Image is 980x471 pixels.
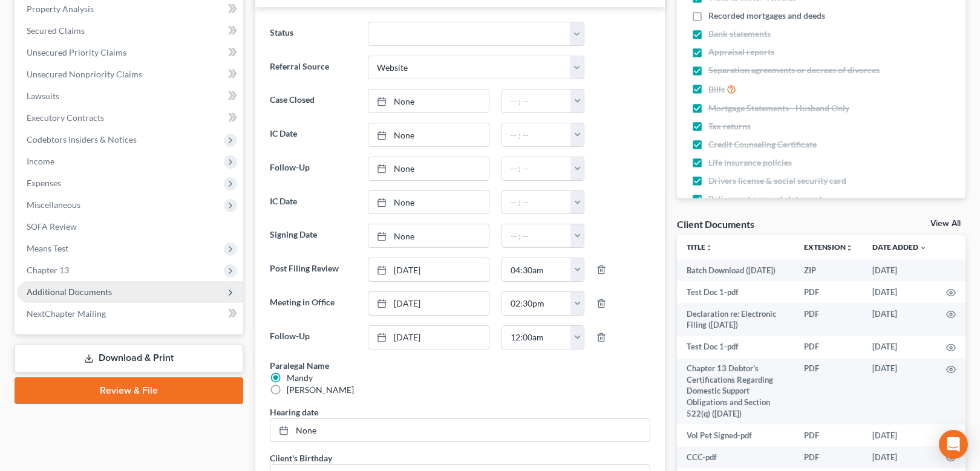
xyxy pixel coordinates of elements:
[270,406,318,418] div: Hearing date
[677,303,795,336] td: Declaration re: Electronic Filing ([DATE])
[27,25,85,36] span: Secured Claims
[264,291,362,316] label: Meeting in Office
[17,216,243,238] a: SOFA Review
[27,221,77,232] span: SOFA Review
[708,175,846,187] span: Drivers license & social security card
[939,430,968,459] div: Open Intercom Messenger
[17,107,243,129] a: Executory Contracts
[794,446,863,468] td: PDF
[27,200,80,210] span: Miscellaneous
[502,191,571,214] input: -- : --
[264,123,362,147] label: IC Date
[27,112,104,123] span: Executory Contracts
[502,123,571,146] input: -- : --
[27,178,61,188] span: Expenses
[863,424,936,446] td: [DATE]
[677,281,795,303] td: Test Doc 1-pdf
[264,89,362,113] label: Case Closed
[264,157,362,181] label: Follow-Up
[863,446,936,468] td: [DATE]
[863,358,936,424] td: [DATE]
[17,85,243,107] a: Lawsuits
[264,224,362,248] label: Signing Date
[287,384,354,396] div: [PERSON_NAME]
[27,156,54,166] span: Income
[708,64,880,76] span: Separation agreements or decrees of divorces
[846,244,853,252] i: unfold_more
[920,244,927,252] i: expand_more
[708,10,825,22] span: Recorded mortgages and deeds
[27,308,106,319] span: NextChapter Mailing
[708,157,792,169] span: Life insurance policies
[27,287,112,297] span: Additional Documents
[27,69,142,79] span: Unsecured Nonpriority Claims
[502,89,571,112] input: -- : --
[368,258,489,281] a: [DATE]
[677,218,754,230] div: Client Documents
[502,224,571,247] input: -- : --
[27,47,126,57] span: Unsecured Priority Claims
[17,303,243,325] a: NextChapter Mailing
[368,123,489,146] a: None
[270,452,332,464] div: Client's Birthday
[794,424,863,446] td: PDF
[863,259,936,281] td: [DATE]
[677,259,795,281] td: Batch Download ([DATE])
[863,336,936,358] td: [DATE]
[708,120,751,132] span: Tax returns
[264,258,362,282] label: Post Filing Review
[872,242,927,252] a: Date Added expand_more
[27,4,94,14] span: Property Analysis
[368,326,489,349] a: [DATE]
[794,259,863,281] td: ZIP
[502,258,571,281] input: -- : --
[17,42,243,63] a: Unsecured Priority Claims
[264,190,362,215] label: IC Date
[287,372,313,384] div: Mandy
[794,358,863,424] td: PDF
[708,46,774,58] span: Appraisal reports
[708,193,826,205] span: Retirement account statements
[27,91,59,101] span: Lawsuits
[264,325,362,349] label: Follow-Up
[368,191,489,214] a: None
[15,344,243,372] a: Download & Print
[708,28,771,40] span: Bank statements
[502,157,571,180] input: -- : --
[804,242,853,252] a: Extensionunfold_more
[687,242,713,252] a: Titleunfold_more
[264,56,362,80] label: Referral Source
[15,377,243,404] a: Review & File
[677,446,795,468] td: CCC-pdf
[27,243,68,253] span: Means Test
[368,292,489,315] a: [DATE]
[368,157,489,180] a: None
[27,134,137,145] span: Codebtors Insiders & Notices
[502,326,571,349] input: -- : --
[502,292,571,315] input: -- : --
[17,63,243,85] a: Unsecured Nonpriority Claims
[705,244,713,252] i: unfold_more
[794,336,863,358] td: PDF
[368,89,489,112] a: None
[863,281,936,303] td: [DATE]
[264,22,362,46] label: Status
[270,359,329,372] div: Paralegal Name
[677,358,795,424] td: Chapter 13 Debtor's Certifications Regarding Domestic Support Obligations and Section 522(q) ([DA...
[708,138,817,151] span: Credit Counseling Certificate
[17,20,243,42] a: Secured Claims
[677,336,795,358] td: Test Doc 1-pdf
[863,303,936,336] td: [DATE]
[708,102,849,114] span: Mortgage Statements - Husband Only
[794,281,863,303] td: PDF
[368,224,489,247] a: None
[270,419,650,442] a: None
[27,265,69,275] span: Chapter 13
[930,219,961,228] a: View All
[677,424,795,446] td: Vol Pet Signed-pdf
[708,83,725,96] span: Bills
[794,303,863,336] td: PDF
